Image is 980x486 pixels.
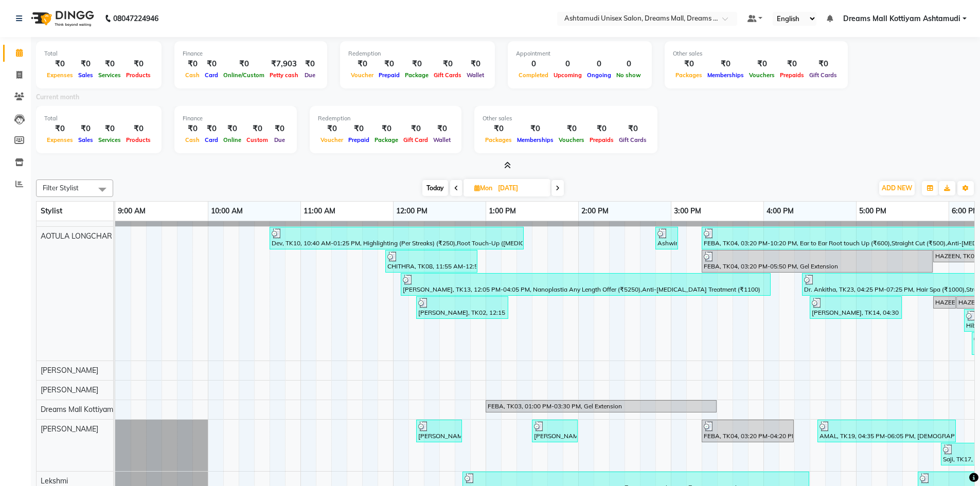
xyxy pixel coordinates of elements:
div: CHITHRA, TK08, 11:55 AM-12:55 PM, Layer Cut (₹900) [386,251,476,271]
div: Other sales [483,114,649,123]
b: 08047224946 [113,4,158,33]
div: ₹0 [76,58,96,70]
div: ₹0 [301,58,319,70]
div: 0 [551,58,584,70]
div: FEBA, TK04, 03:20 PM-04:20 PM, Hair Spa [703,421,793,441]
a: 5:00 PM [857,204,889,219]
span: Cash [183,136,202,143]
div: 0 [614,58,644,70]
div: ₹0 [401,123,431,135]
span: [PERSON_NAME] [41,366,98,375]
div: ₹0 [746,58,777,70]
div: ₹0 [372,123,401,135]
div: ₹0 [705,58,746,70]
span: Services [96,136,123,143]
span: Cash [183,71,202,79]
img: logo [26,4,97,33]
label: Current month [36,93,79,102]
div: ₹0 [318,123,346,135]
span: Gift Cards [616,136,649,143]
span: Online [221,136,244,143]
span: Today [422,180,448,196]
a: 1:00 PM [486,204,519,219]
span: Prepaid [346,136,372,143]
div: ₹0 [483,123,514,135]
div: ₹0 [183,123,202,135]
div: HAZEEN, TK01, 06:05 PM-06:20 PM, Upper Lip Threading [957,298,978,307]
span: Lekshmi [41,476,68,485]
div: ₹0 [556,123,587,135]
div: ₹0 [348,58,376,70]
span: Memberships [514,136,556,143]
span: Sales [76,71,96,79]
span: [PERSON_NAME] [41,424,98,434]
span: Package [402,71,431,79]
div: Redemption [318,114,453,123]
span: Packages [673,71,705,79]
span: Prepaids [587,136,616,143]
span: Gift Card [401,136,431,143]
span: Petty cash [267,71,301,79]
div: ₹0 [807,58,840,70]
div: ₹0 [376,58,402,70]
div: ₹0 [202,58,221,70]
div: Finance [183,114,289,123]
span: Vouchers [746,71,777,79]
div: [PERSON_NAME], TK02, 01:30 PM-02:00 PM, [DEMOGRAPHIC_DATA] Normal Hair Cut (₹250) [533,421,577,441]
div: ₹0 [616,123,649,135]
div: Total [44,49,153,58]
div: ₹0 [202,123,221,135]
span: Expenses [44,136,76,143]
div: 0 [516,58,551,70]
input: 2025-09-29 [495,181,546,196]
div: ₹0 [402,58,431,70]
span: Stylist [41,206,62,215]
div: FEBA, TK03, 01:00 PM-03:30 PM, Gel Extension [487,402,716,411]
span: Products [123,71,153,79]
span: Voucher [318,136,346,143]
span: Wallet [431,136,453,143]
a: 4:00 PM [764,204,796,219]
span: Prepaid [376,71,402,79]
span: Gift Cards [431,71,464,79]
a: 12:00 PM [394,204,430,219]
div: Redemption [348,49,487,58]
span: ADD NEW [882,184,912,192]
div: ₹0 [183,58,202,70]
span: No show [614,71,644,79]
div: ₹0 [464,58,487,70]
a: 9:00 AM [115,204,148,219]
span: Gift Cards [807,71,840,79]
span: Due [272,136,288,143]
div: FEBA, TK04, 03:20 PM-05:50 PM, Gel Extension [703,251,932,271]
span: Card [202,71,221,79]
div: ₹0 [431,123,453,135]
span: Prepaids [777,71,807,79]
span: Custom [244,136,271,143]
span: Wallet [464,71,487,79]
div: Total [44,114,153,123]
div: Dev, TK10, 10:40 AM-01:25 PM, Highlighting (Per Streaks) (₹250),Root Touch-Up ([MEDICAL_DATA] Fre... [271,228,523,248]
div: 0 [584,58,614,70]
span: Sales [76,136,96,143]
span: Ongoing [584,71,614,79]
span: Online/Custom [221,71,267,79]
span: Services [96,71,123,79]
div: Appointment [516,49,644,58]
span: Voucher [348,71,376,79]
a: 10:00 AM [208,204,245,219]
div: ₹0 [431,58,464,70]
div: ₹0 [76,123,96,135]
div: ₹0 [244,123,271,135]
a: 3:00 PM [671,204,704,219]
div: ₹0 [96,123,123,135]
div: ₹0 [221,123,244,135]
div: Other sales [673,49,840,58]
span: Dreams Mall Kottiyam Ashtamudi [843,13,960,24]
div: HAZEEN, TK01, 05:50 PM-06:05 PM, Eyebrows Threading [934,298,955,307]
span: Products [123,136,153,143]
div: ₹0 [123,123,153,135]
span: Due [302,71,318,79]
span: AOTULA LONGCHAR [41,231,112,241]
span: [PERSON_NAME] [41,385,98,394]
